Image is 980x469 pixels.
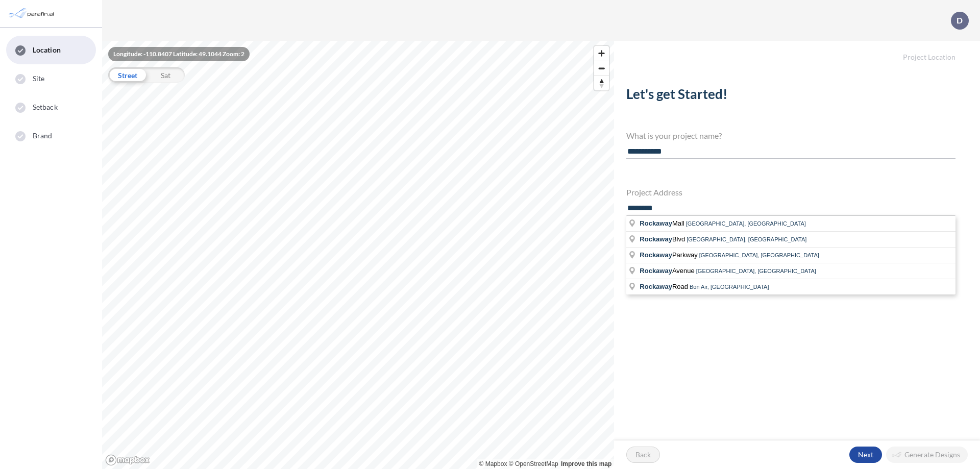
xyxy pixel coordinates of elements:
[33,102,58,112] span: Setback
[102,41,614,469] canvas: Map
[561,460,611,467] a: Improve this map
[687,236,806,242] span: [GEOGRAPHIC_DATA], [GEOGRAPHIC_DATA]
[594,76,609,90] span: Reset bearing to north
[640,267,696,275] span: Avenue
[108,67,146,83] div: Street
[690,284,769,290] span: Bon Air, [GEOGRAPHIC_DATA]
[858,450,873,460] p: Next
[594,61,609,76] button: Zoom out
[686,220,806,227] span: [GEOGRAPHIC_DATA], [GEOGRAPHIC_DATA]
[509,460,558,467] a: OpenStreetMap
[640,219,672,227] span: Rockaway
[640,251,672,259] span: Rockaway
[640,219,685,227] span: Mall
[105,454,150,466] a: Mapbox homepage
[626,86,955,106] h2: Let's get Started!
[699,252,819,258] span: [GEOGRAPHIC_DATA], [GEOGRAPHIC_DATA]
[33,73,44,84] span: Site
[626,187,955,197] h4: Project Address
[640,283,690,290] span: Road
[849,447,882,463] button: Next
[479,460,507,467] a: Mapbox
[33,45,61,55] span: Location
[957,16,963,25] p: D
[594,76,609,90] button: Reset bearing to north
[696,268,816,274] span: [GEOGRAPHIC_DATA], [GEOGRAPHIC_DATA]
[626,131,955,140] h4: What is your project name?
[8,4,57,23] img: Parafin
[640,267,672,275] span: Rockaway
[594,46,609,61] button: Zoom in
[33,131,53,141] span: Brand
[640,235,672,243] span: Rockaway
[640,235,687,243] span: Blvd
[640,283,672,290] span: Rockaway
[108,47,250,61] div: Longitude: -110.8407 Latitude: 49.1044 Zoom: 2
[614,41,980,62] h5: Project Location
[640,251,699,259] span: Parkway
[146,67,185,83] div: Sat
